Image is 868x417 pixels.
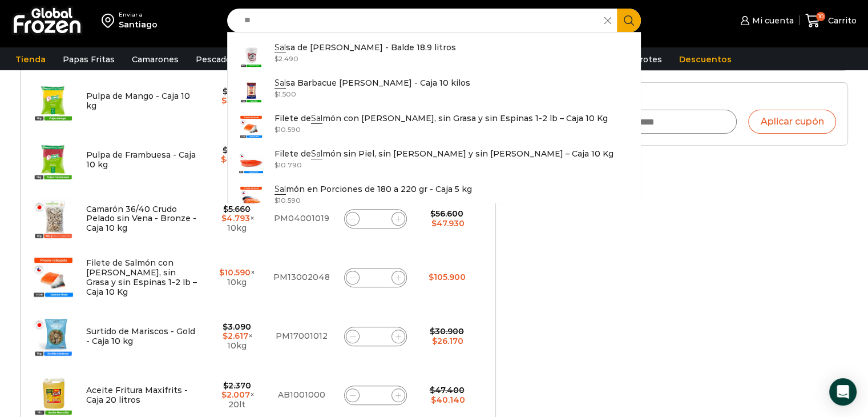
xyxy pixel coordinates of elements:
span: $ [430,209,435,219]
bdi: 2.617 [223,331,248,341]
a: Filete de Salmón con [PERSON_NAME], sin Grasa y sin Espinas 1-2 lb – Caja 10 Kg [86,258,197,296]
div: Santiago [119,19,158,30]
bdi: 47.930 [431,218,465,228]
span: 10 [816,12,825,21]
span: $ [219,267,224,278]
bdi: 10.590 [274,196,301,205]
span: Mi cuenta [749,15,794,26]
a: Pescados y Mariscos [190,49,288,70]
span: $ [432,336,437,346]
p: Filete de món con [PERSON_NAME], sin Grasa y sin Espinas 1-2 lb – Caja 10 Kg [274,112,608,125]
span: $ [274,90,278,98]
a: Surtido de Mariscos - Gold - Caja 10 kg [86,326,195,346]
td: × 10kg [207,71,268,130]
strong: Sal [274,184,286,195]
span: $ [223,331,228,341]
span: $ [221,213,227,223]
span: $ [221,390,227,400]
td: PM04001019 [268,189,336,248]
span: $ [274,125,278,134]
a: Mi cuenta [737,9,793,32]
bdi: 105.900 [429,272,466,282]
p: sa Barbacue [PERSON_NAME] - Caja 10 kilos [274,77,470,89]
a: Filete deSalmón sin Piel, sin [PERSON_NAME] y sin [PERSON_NAME] – Caja 10 Kg $10.790 [228,145,641,180]
input: Product quantity [368,328,383,344]
a: Camarón 36/40 Crudo Pelado sin Vena - Bronze - Caja 10 kg [86,204,196,234]
a: Pulpa de Mango - Caja 10 kg [86,91,190,111]
bdi: 5.660 [223,204,251,214]
p: sa de [PERSON_NAME] - Balde 18.9 litros [274,41,456,54]
bdi: 2.007 [221,390,250,400]
a: Abarrotes [615,49,668,70]
td: × 10kg [207,130,268,189]
span: $ [430,326,435,336]
span: $ [221,154,226,165]
span: Carrito [825,15,857,26]
img: address-field-icon.svg [102,11,119,30]
span: $ [274,54,278,63]
bdi: 30.900 [430,326,464,336]
bdi: 10.790 [274,161,302,169]
a: 10 Carrito [805,7,857,34]
bdi: 40.140 [431,395,465,405]
a: Salmón en Porciones de 180 a 220 gr - Caja 5 kg $10.590 [228,180,641,215]
a: Aceite Fritura Maxifrits - Caja 20 litros [86,385,188,405]
label: Cupón de descuento [525,94,836,104]
bdi: 4.530 [223,86,251,97]
strong: Sal [311,113,322,124]
bdi: 47.400 [430,385,465,395]
input: Product quantity [368,211,383,227]
span: $ [274,196,278,205]
bdi: 26.170 [432,336,463,346]
a: Salsa de [PERSON_NAME] - Balde 18.9 litros $2.490 [228,38,641,74]
strong: Sal [274,78,286,89]
bdi: 4.624 [221,154,251,165]
td: × 10kg [207,189,268,248]
span: $ [223,204,228,214]
a: Filete deSalmón con [PERSON_NAME], sin Grasa y sin Espinas 1-2 lb – Caja 10 Kg $10.590 [228,109,641,145]
bdi: 3.836 [221,95,249,106]
bdi: 4.793 [221,213,250,223]
a: Salsa Barbacue [PERSON_NAME] - Caja 10 kilos $1.500 [228,74,641,109]
bdi: 2.490 [274,54,298,63]
bdi: 10.590 [219,267,251,278]
strong: Sal [311,149,322,159]
span: $ [429,272,434,282]
input: Product quantity [368,387,383,403]
button: Search button [617,9,641,33]
span: $ [223,322,228,332]
button: Aplicar cupón [748,110,836,134]
div: Enviar a [119,11,158,19]
span: $ [430,385,435,395]
p: Filete de món sin Piel, sin [PERSON_NAME] y sin [PERSON_NAME] – Caja 10 Kg [274,147,613,160]
span: $ [223,380,228,391]
input: Product quantity [368,270,383,286]
bdi: 56.600 [430,209,463,219]
td: × 10kg [207,307,268,366]
a: Camarones [126,49,184,70]
p: món en Porciones de 180 a 220 gr - Caja 5 kg [274,183,472,195]
bdi: 10.590 [274,125,301,134]
td: PM13002048 [268,248,336,307]
td: PM17001012 [268,307,336,366]
td: × 10kg [207,248,268,307]
a: Descuentos [673,49,737,70]
span: $ [431,395,436,405]
strong: Sal [274,42,286,53]
bdi: 1.500 [274,90,296,98]
bdi: 5.460 [223,145,251,155]
div: Open Intercom Messenger [829,378,857,406]
a: Papas Fritas [57,49,120,70]
bdi: 2.370 [223,380,251,391]
span: $ [221,95,227,106]
bdi: 3.090 [223,322,251,332]
a: Pulpa de Frambuesa - Caja 10 kg [86,150,196,170]
span: $ [274,161,278,169]
span: $ [223,145,228,155]
span: $ [431,218,437,228]
span: $ [223,86,228,97]
a: Tienda [10,49,51,70]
